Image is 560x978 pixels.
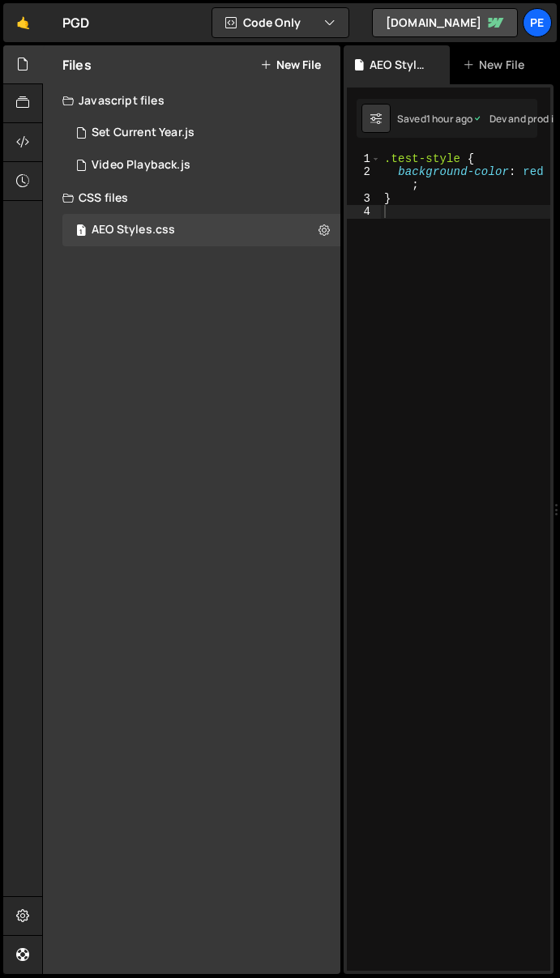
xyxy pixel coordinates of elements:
div: Saved [397,112,472,126]
div: 3 [347,192,381,205]
div: CSS files [43,182,340,214]
div: 1 [347,152,381,165]
div: PGD [62,13,89,32]
a: [DOMAIN_NAME] [372,8,518,37]
div: 2 [347,165,381,192]
div: 13409/33974.js [62,149,340,182]
button: New File [260,58,321,71]
div: 13409/33520.js [62,117,340,149]
div: New File [463,57,531,73]
div: Set Current Year.js [92,126,195,140]
span: 1 [76,225,86,238]
div: AEO Styles.css [370,57,430,73]
a: 🤙 [3,3,43,42]
div: Video Playback.js [92,158,190,173]
h2: Files [62,56,92,74]
div: 13409/45343.css [62,214,340,246]
div: 4 [347,205,381,218]
div: Javascript files [43,84,340,117]
a: Pe [523,8,552,37]
div: AEO Styles.css [92,223,175,237]
div: 1 hour ago [426,112,473,126]
button: Code Only [212,8,348,37]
